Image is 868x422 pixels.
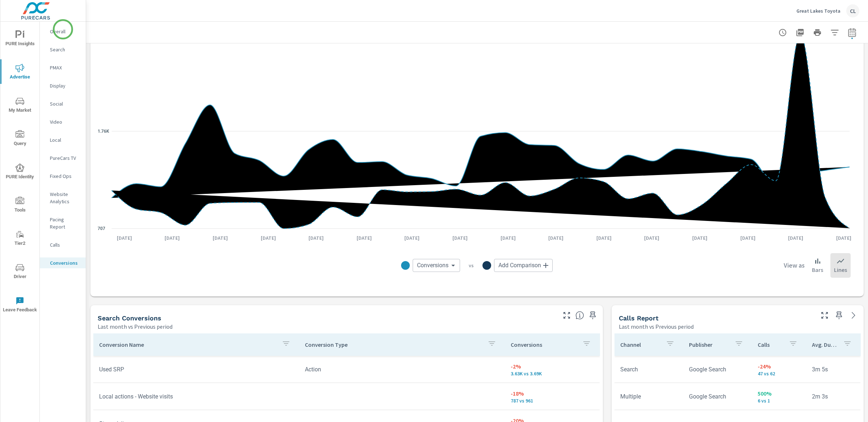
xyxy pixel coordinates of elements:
span: PURE Insights [3,30,37,48]
p: -2% [511,362,594,371]
p: -18% [511,389,594,398]
text: 707 [98,226,105,231]
button: Make Fullscreen [819,310,830,321]
div: Pacing Report [40,214,86,232]
div: Website Analytics [40,189,86,207]
span: Query [3,130,37,148]
td: 3m 5s [806,360,860,379]
p: Calls [758,341,783,348]
p: Conversion Name [99,341,276,348]
p: [DATE] [112,234,137,242]
div: Add Comparison [494,259,553,272]
button: Select Date Range [845,25,859,40]
h5: Calls Report [619,314,659,322]
p: Publisher [689,341,729,348]
div: Social [40,98,86,109]
span: Save this to your personalized report [833,310,845,321]
span: PURE Identity [3,163,37,181]
span: My Market [3,97,37,115]
span: Tools [3,197,37,214]
p: [DATE] [495,234,521,242]
h6: View as [784,262,805,269]
span: Save this to your personalized report [587,310,599,321]
a: See more details in report [848,310,859,321]
span: Driver [3,263,37,281]
h5: Search Conversions [98,314,161,322]
p: [DATE] [831,234,856,242]
p: [DATE] [591,234,617,242]
div: Conversions [413,259,460,272]
p: Pacing Report [50,216,80,230]
button: Apply Filters [827,25,842,40]
td: Google Search [683,387,752,406]
div: PureCars TV [40,153,86,163]
span: Leave Feedback [3,297,37,314]
p: [DATE] [303,234,329,242]
p: Fixed Ops [50,172,80,180]
button: Print Report [810,25,825,40]
span: Advertise [3,64,37,81]
div: Calls [40,239,86,250]
p: Overall [50,28,80,35]
p: Last month vs Previous period [619,322,694,331]
div: PMAX [40,62,86,73]
div: Video [40,116,86,127]
span: Conversions [417,262,448,269]
span: Search Conversions include Actions, Leads and Unmapped Conversions [575,311,584,320]
p: 47 vs 62 [758,371,800,376]
p: Video [50,118,80,125]
p: Display [50,82,80,89]
p: Great Lakes Toyota [796,8,841,14]
p: [DATE] [639,234,664,242]
td: Multiple [614,387,683,406]
p: Bars [812,265,823,274]
p: 500% [758,389,800,398]
text: 1.76K [98,129,109,134]
p: [DATE] [208,234,233,242]
p: vs [460,262,482,269]
div: nav menu [0,22,39,321]
p: Conversion Type [305,341,482,348]
p: -24% [758,362,800,371]
td: Google Search [683,360,752,379]
p: Calls [50,241,80,248]
p: 3,633 vs 3,695 [511,371,594,376]
p: Lines [834,265,847,274]
td: Used SRP [93,360,299,379]
p: [DATE] [687,234,712,242]
p: PureCars TV [50,154,80,162]
div: Fixed Ops [40,171,86,182]
button: Make Fullscreen [561,310,573,321]
p: Website Analytics [50,191,80,205]
span: Tier2 [3,230,37,248]
p: [DATE] [399,234,425,242]
button: "Export Report to PDF" [793,25,807,40]
div: Search [40,44,86,55]
p: 787 vs 961 [511,398,594,404]
div: Overall [40,26,86,37]
p: Avg. Duration [812,341,837,348]
p: Search [50,46,80,53]
p: [DATE] [783,234,808,242]
td: Search [614,360,683,379]
p: 6 vs 1 [758,398,800,404]
td: 2m 3s [806,387,860,406]
p: Local [50,136,80,144]
div: Conversions [40,257,86,268]
td: Local actions - Website visits [93,387,299,406]
p: PMAX [50,64,80,71]
p: Last month vs Previous period [98,322,173,331]
p: Conversions [50,259,80,267]
p: Conversions [511,341,576,348]
p: Social [50,100,80,107]
p: [DATE] [352,234,377,242]
td: Action [299,360,505,379]
span: Add Comparison [498,262,541,269]
p: [DATE] [256,234,281,242]
p: [DATE] [159,234,185,242]
p: [DATE] [735,234,761,242]
p: Channel [620,341,660,348]
div: Local [40,135,86,145]
p: [DATE] [447,234,473,242]
div: Display [40,80,86,91]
